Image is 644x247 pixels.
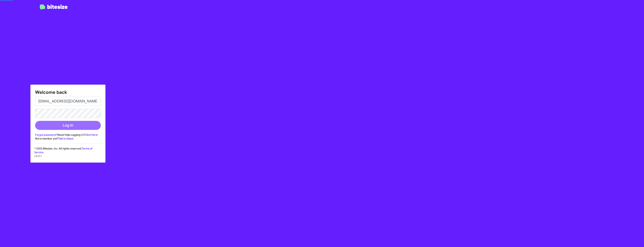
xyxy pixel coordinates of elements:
p: v3.0.1 [34,154,102,158]
a: Talk to Sales! [58,137,74,140]
div: © 2025 Bitesize, Inc. All rights reserved. [31,147,105,162]
h1: Welcome back [35,89,101,95]
input: Email address [35,97,101,106]
div: Need Help Logging In? [35,133,101,137]
div: Not a member yet? [35,137,101,140]
a: Click Here! [85,133,98,136]
a: Forgot password? [35,133,57,136]
a: Terms of Service [34,147,92,154]
button: Log In [35,121,101,130]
